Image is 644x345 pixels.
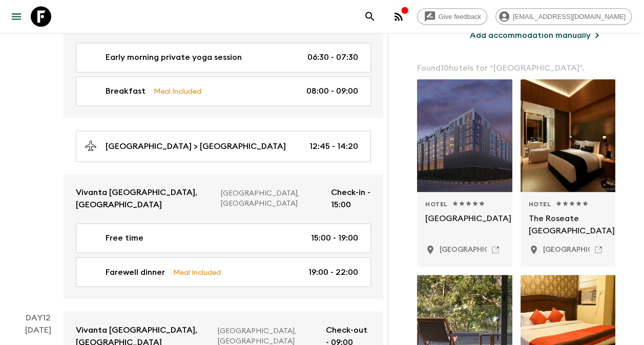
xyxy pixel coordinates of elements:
[106,266,165,278] p: Farewell dinner
[173,266,221,277] p: Meal Included
[417,79,512,192] div: Photo of Roseate House
[76,42,371,72] a: Early morning private yoga session06:30 - 07:30
[106,51,242,63] p: Early morning private yoga session
[76,223,371,253] a: Free time15:00 - 19:00
[308,266,358,278] p: 19:00 - 22:00
[106,232,143,244] p: Free time
[417,62,615,74] p: Found 10 hotels for “ [GEOGRAPHIC_DATA] ”.
[12,311,64,324] p: Day 12
[76,186,212,211] p: Vivanta [GEOGRAPHIC_DATA], [GEOGRAPHIC_DATA]
[6,6,27,27] button: menu
[458,25,615,46] button: Add accommodation manually
[495,8,632,25] div: [EMAIL_ADDRESS][DOMAIN_NAME]
[76,76,371,106] a: BreakfastMeal Included08:00 - 09:00
[440,245,594,255] p: New Delhi, India
[309,140,358,153] p: 12:45 - 14:20
[507,13,631,20] span: [EMAIL_ADDRESS][DOMAIN_NAME]
[306,85,358,97] p: 08:00 - 09:00
[417,8,487,25] a: Give feedback
[470,29,591,41] p: Add accommodation manually
[529,212,608,237] p: The Roseate [GEOGRAPHIC_DATA]
[76,131,371,162] a: [GEOGRAPHIC_DATA] > [GEOGRAPHIC_DATA]12:45 - 14:20
[521,79,616,192] div: Photo of The Roseate New Delhi
[154,85,201,97] p: Meal Included
[360,6,380,27] button: search adventures
[425,200,448,208] span: Hotel
[25,18,51,299] div: [DATE]
[106,140,286,153] p: [GEOGRAPHIC_DATA] > [GEOGRAPHIC_DATA]
[220,188,322,209] p: [GEOGRAPHIC_DATA], [GEOGRAPHIC_DATA]
[64,174,383,223] a: Vivanta [GEOGRAPHIC_DATA], [GEOGRAPHIC_DATA][GEOGRAPHIC_DATA], [GEOGRAPHIC_DATA]Check-in - 15:00
[106,85,146,97] p: Breakfast
[311,232,358,244] p: 15:00 - 19:00
[331,186,371,211] p: Check-in - 15:00
[307,51,358,63] p: 06:30 - 07:30
[529,200,551,208] span: Hotel
[76,257,371,287] a: Farewell dinnerMeal Included19:00 - 22:00
[433,13,487,20] span: Give feedback
[425,212,504,237] p: [GEOGRAPHIC_DATA]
